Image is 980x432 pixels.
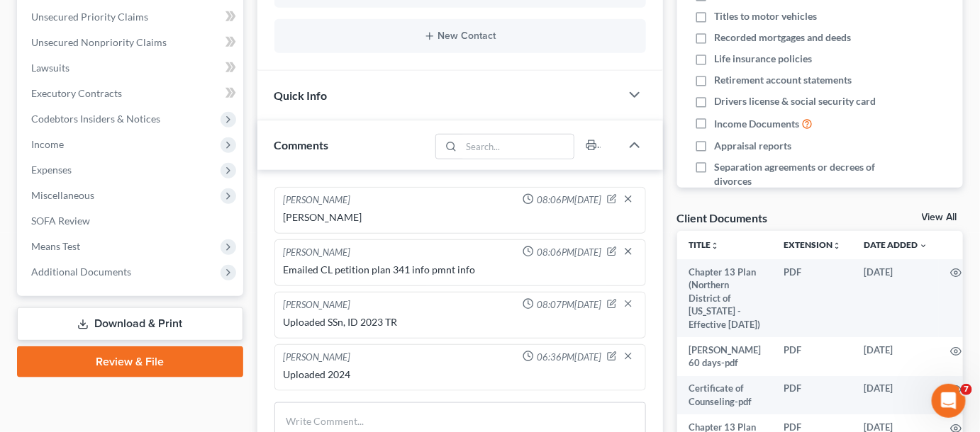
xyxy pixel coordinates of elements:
[677,210,768,225] div: Client Documents
[714,139,791,153] span: Appraisal reports
[274,138,329,152] span: Comments
[537,246,601,259] span: 08:06PM[DATE]
[284,315,637,329] div: Uploaded SSn, ID 2023 TR
[677,259,772,337] td: Chapter 13 Plan (Northern District of [US_STATE] - Effective [DATE])
[31,240,80,252] span: Means Test
[932,384,966,418] iframe: Intercom live chat
[31,215,90,227] span: SOFA Review
[284,193,351,208] div: [PERSON_NAME]
[537,351,601,364] span: 06:36PM[DATE]
[31,87,122,99] span: Executory Contracts
[714,9,817,23] span: Titles to motor vehicles
[714,160,879,188] span: Separation agreements or decrees of divorces
[284,210,637,224] div: [PERSON_NAME]
[922,212,957,222] a: View All
[537,298,601,312] span: 08:07PM[DATE]
[714,30,851,45] span: Recorded mortgages and deeds
[17,346,243,377] a: Review & File
[20,208,243,234] a: SOFA Review
[31,189,94,201] span: Miscellaneous
[864,239,928,250] a: Date Added expand_more
[677,337,772,376] td: [PERSON_NAME] 60 days-pdf
[284,368,637,382] div: Uploaded 2024
[689,239,719,250] a: Titleunfold_more
[31,164,72,176] span: Expenses
[714,52,812,66] span: Life insurance policies
[17,307,243,341] a: Download & Print
[284,246,351,260] div: [PERSON_NAME]
[284,351,351,365] div: [PERSON_NAME]
[20,30,243,55] a: Unsecured Nonpriority Claims
[31,266,131,278] span: Additional Documents
[714,94,876,108] span: Drivers license & social security card
[714,73,852,87] span: Retirement account statements
[31,138,64,150] span: Income
[274,89,328,102] span: Quick Info
[284,298,351,312] div: [PERSON_NAME]
[31,62,69,74] span: Lawsuits
[711,241,719,250] i: unfold_more
[784,239,841,250] a: Extensionunfold_more
[772,337,852,376] td: PDF
[284,263,637,277] div: Emailed CL petition plan 341 info pmnt info
[20,4,243,30] a: Unsecured Priority Claims
[31,36,167,48] span: Unsecured Nonpriority Claims
[852,259,939,337] td: [DATE]
[286,30,635,42] button: New Contact
[31,11,148,23] span: Unsecured Priority Claims
[677,376,772,415] td: Certificate of Counseling-pdf
[20,81,243,106] a: Executory Contracts
[852,376,939,415] td: [DATE]
[714,117,799,131] span: Income Documents
[537,193,601,207] span: 08:06PM[DATE]
[772,259,852,337] td: PDF
[919,241,928,250] i: expand_more
[772,376,852,415] td: PDF
[833,241,841,250] i: unfold_more
[20,55,243,81] a: Lawsuits
[461,135,574,159] input: Search...
[31,113,160,125] span: Codebtors Insiders & Notices
[852,337,939,376] td: [DATE]
[961,384,972,395] span: 7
